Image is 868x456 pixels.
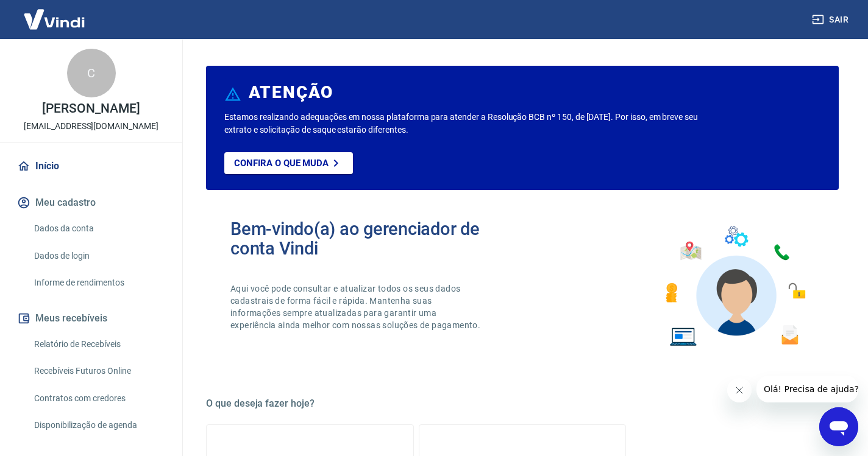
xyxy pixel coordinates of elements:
p: Aqui você pode consultar e atualizar todos os seus dados cadastrais de forma fácil e rápida. Mant... [230,282,483,331]
h5: O que deseja fazer hoje? [206,398,839,410]
iframe: Fechar mensagem [727,378,752,402]
a: Recebíveis Futuros Online [29,359,168,384]
img: Imagem de um avatar masculino com diversos icones exemplificando as funcionalidades do gerenciado... [655,219,814,354]
button: Sair [809,9,853,31]
p: Confira o que muda [234,158,329,169]
p: [EMAIL_ADDRESS][DOMAIN_NAME] [24,120,158,133]
iframe: Botão para abrir a janela de mensagens [819,407,858,446]
a: Dados de login [29,244,168,268]
a: Informe de rendimentos [29,270,168,295]
h2: Bem-vindo(a) ao gerenciador de conta Vindi [230,219,522,258]
a: Dados da conta [29,216,168,241]
a: Disponibilização de agenda [29,413,168,438]
button: Meus recebíveis [15,305,168,332]
button: Meu cadastro [15,189,168,216]
a: Início [15,153,168,180]
div: C [67,49,116,97]
a: Confira o que muda [224,152,353,174]
a: Contratos com credores [29,386,168,411]
iframe: Mensagem da empresa [756,376,858,402]
a: Relatório de Recebíveis [29,332,168,357]
p: [PERSON_NAME] [42,102,140,115]
h6: ATENÇÃO [249,86,333,99]
img: Vindi [15,1,94,38]
p: Estamos realizando adequações em nossa plataforma para atender a Resolução BCB nº 150, de [DATE].... [224,111,701,136]
span: Olá! Precisa de ajuda? [7,9,102,18]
